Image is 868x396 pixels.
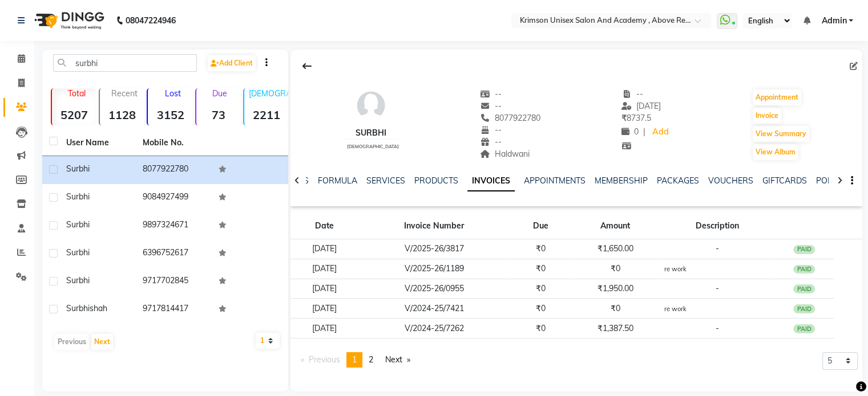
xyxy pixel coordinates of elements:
span: surbhi [66,191,90,202]
span: surbhi [66,219,90,230]
span: -- [621,89,643,99]
span: Previous [309,354,340,365]
td: 6396752617 [136,240,212,268]
a: Add [650,124,670,140]
td: [DATE] [290,279,358,299]
button: Appointment [753,89,801,105]
nav: Pagination [295,352,417,368]
th: Date [290,213,358,239]
td: ₹1,387.50 [571,319,660,338]
p: Recent [104,88,144,99]
td: [DATE] [290,259,358,279]
a: POINTS [816,175,845,186]
b: 08047224946 [126,5,176,36]
td: ₹0 [510,299,571,319]
strong: 5207 [52,108,96,122]
input: Search by Name/Mobile/Email/Code [53,54,197,72]
span: 8077922780 [480,113,540,123]
span: -- [480,89,502,99]
td: ₹0 [510,279,571,299]
td: 9897324671 [136,212,212,240]
p: Lost [152,88,192,99]
span: [DATE] [621,101,661,111]
span: 8737.5 [621,113,651,123]
button: View Summary [753,126,809,142]
td: ₹1,950.00 [571,279,660,299]
span: - [716,323,719,333]
a: MEMBERSHIP [595,175,648,186]
div: PAID [793,265,815,274]
th: Mobile No. [136,130,212,156]
strong: 2211 [244,108,289,122]
td: ₹0 [510,319,571,338]
td: V/2025-26/0955 [358,279,510,299]
a: GIFTCARDS [762,175,807,186]
th: Due [510,213,571,239]
th: Description [660,213,774,239]
td: 9717702845 [136,268,212,296]
button: View Album [753,144,798,160]
span: | [643,126,645,138]
button: Invoice [753,108,781,124]
td: V/2025-26/1189 [358,259,510,279]
span: Surbhi [66,275,90,285]
span: -- [480,101,502,111]
small: re work [664,305,686,313]
a: PACKAGES [657,175,699,186]
td: ₹0 [510,239,571,259]
a: Next [380,352,416,368]
td: [DATE] [290,299,358,319]
span: [DEMOGRAPHIC_DATA] [347,144,399,149]
img: avatar [354,88,388,123]
div: Surbhi [342,127,399,139]
p: Total [56,88,96,99]
span: Surbhi [66,164,90,174]
div: PAID [793,304,815,313]
strong: 73 [196,108,241,122]
td: 9084927499 [136,184,212,212]
span: 1 [352,354,357,365]
td: ₹0 [510,259,571,279]
strong: 1128 [100,108,144,122]
button: Next [91,334,113,350]
th: Invoice Number [358,213,510,239]
td: V/2024-25/7421 [358,299,510,319]
div: PAID [793,324,815,333]
span: Admin [821,15,846,27]
strong: 3152 [148,108,192,122]
td: V/2024-25/7262 [358,319,510,338]
div: PAID [793,284,815,293]
p: Due [199,88,241,99]
a: PRODUCTS [414,175,458,186]
th: Amount [571,213,660,239]
td: V/2025-26/3817 [358,239,510,259]
span: -- [480,125,502,135]
td: ₹1,650.00 [571,239,660,259]
div: PAID [793,245,815,254]
td: [DATE] [290,239,358,259]
p: [DEMOGRAPHIC_DATA] [249,88,289,99]
span: Surbhi [66,303,90,313]
span: Surbhi [66,247,90,258]
span: Haldwani [480,149,530,159]
span: - [716,283,719,293]
td: ₹0 [571,299,660,319]
img: logo [29,5,107,36]
td: [DATE] [290,319,358,338]
td: 9717814417 [136,296,212,324]
a: INVOICES [467,171,515,191]
a: Add Client [208,55,256,71]
span: -- [480,137,502,147]
td: ₹0 [571,259,660,279]
a: FORMULA [318,175,357,186]
span: ₹ [621,113,627,123]
a: APPOINTMENTS [524,175,586,186]
span: 2 [369,354,373,365]
span: shah [90,303,107,313]
div: Back to Client [295,55,319,77]
td: 8077922780 [136,156,212,184]
span: 0 [621,126,639,137]
small: re work [664,265,686,273]
th: User Name [59,130,136,156]
a: VOUCHERS [708,175,753,186]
